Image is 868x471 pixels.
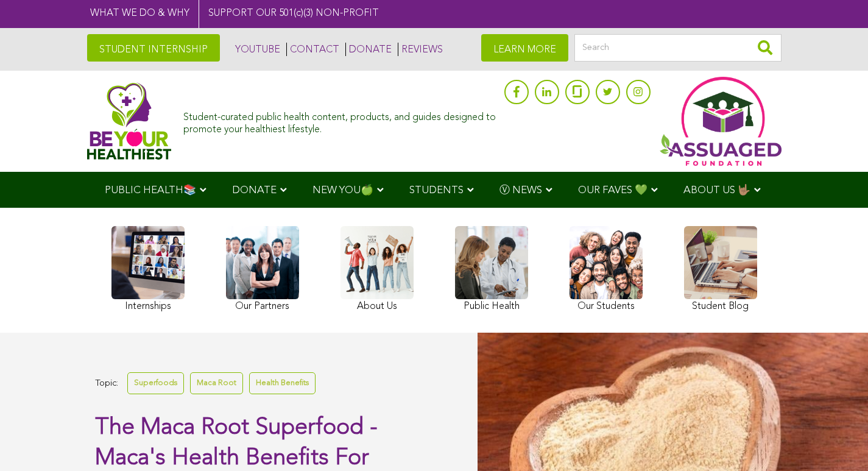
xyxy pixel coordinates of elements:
a: REVIEWS [398,43,443,56]
a: Health Benefits [249,372,316,394]
a: Superfoods [127,372,184,394]
span: ABOUT US 🤟🏽 [683,185,750,196]
img: Assuaged App [660,77,782,166]
span: DONATE [232,185,277,196]
iframe: Chat Widget [807,413,868,471]
img: Assuaged [87,82,172,160]
a: Maca Root [190,372,243,394]
div: Student-curated public health content, products, and guides designed to promote your healthiest l... [183,106,498,135]
a: YOUTUBE [232,43,280,56]
img: glassdoor [573,85,581,97]
span: STUDENTS [409,185,464,196]
span: Topic: [95,375,118,392]
span: OUR FAVES 💚 [578,185,647,196]
a: STUDENT INTERNSHIP [87,34,220,62]
div: Navigation Menu [87,172,782,208]
a: CONTACT [286,43,339,56]
a: DONATE [345,43,392,56]
span: PUBLIC HEALTH📚 [105,185,196,196]
input: Search [574,34,782,62]
span: NEW YOU🍏 [312,185,373,196]
span: Ⓥ NEWS [499,185,542,196]
a: LEARN MORE [481,34,568,62]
